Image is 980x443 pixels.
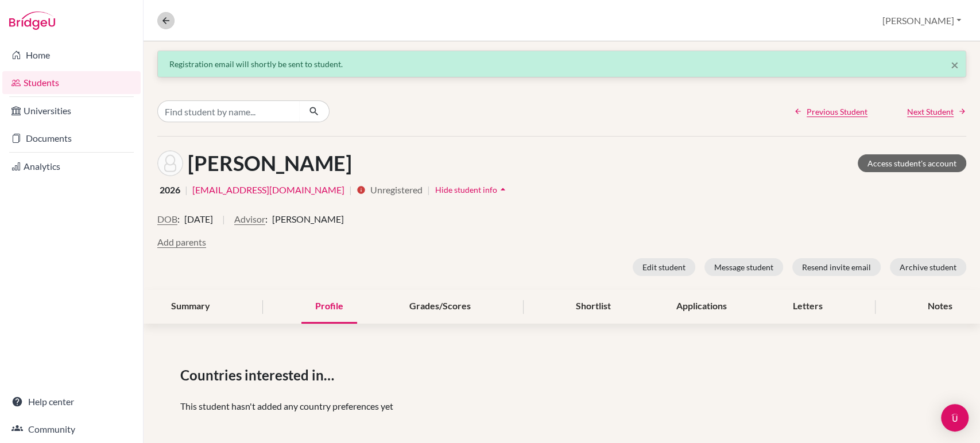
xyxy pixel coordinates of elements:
[2,44,141,67] a: Home
[951,56,959,73] span: ×
[941,404,969,432] div: Open Intercom Messenger
[180,365,339,386] span: Countries interested in…
[561,290,624,324] div: Shortlist
[234,212,265,226] button: Advisor
[663,290,741,324] div: Applications
[349,183,352,197] span: |
[185,183,188,197] span: |
[704,258,783,276] button: Message student
[188,151,352,176] h1: [PERSON_NAME]
[858,154,966,172] a: Access student's account
[779,290,836,324] div: Letters
[951,58,959,72] button: Close
[157,290,224,324] div: Summary
[2,155,141,178] a: Analytics
[2,99,141,122] a: Universities
[157,150,183,176] img: Hiba Bentamy's avatar
[2,418,141,441] a: Community
[435,185,497,195] span: Hide student info
[272,212,344,226] span: [PERSON_NAME]
[222,212,225,235] span: |
[633,258,695,276] button: Edit student
[370,183,423,197] span: Unregistered
[2,71,141,94] a: Students
[792,258,881,276] button: Resend invite email
[497,184,509,195] i: arrow_drop_up
[807,106,867,118] span: Previous Student
[169,58,954,70] div: Registration email will shortly be sent to student.
[192,183,344,197] a: [EMAIL_ADDRESS][DOMAIN_NAME]
[157,235,206,249] button: Add parents
[435,181,509,199] button: Hide student infoarrow_drop_up
[890,258,966,276] button: Archive student
[184,212,213,226] span: [DATE]
[907,106,966,118] a: Next Student
[9,11,55,30] img: Bridge-U
[794,106,867,118] a: Previous Student
[177,212,180,226] span: :
[357,185,366,195] i: info
[396,290,485,324] div: Grades/Scores
[427,183,430,197] span: |
[160,183,180,197] span: 2026
[265,212,268,226] span: :
[2,127,141,150] a: Documents
[2,390,141,413] a: Help center
[157,100,300,122] input: Find student by name...
[301,290,357,324] div: Profile
[877,10,966,32] button: [PERSON_NAME]
[157,212,177,226] button: DOB
[907,106,954,118] span: Next Student
[914,290,966,324] div: Notes
[180,399,943,413] p: This student hasn't added any country preferences yet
